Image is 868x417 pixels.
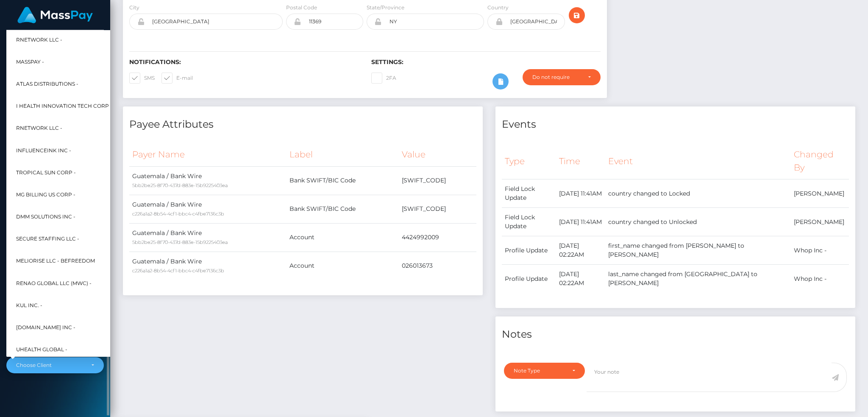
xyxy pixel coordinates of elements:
[399,252,476,280] td: 026013673
[287,166,398,195] td: Bank SWIFT/BIC Code
[132,182,228,188] small: 5bb2be25-8f70-437d-883e-15b9225403ea
[556,265,605,293] td: [DATE] 02:22AM
[16,234,79,245] span: Secure Staffing LLC -
[605,143,791,179] th: Event
[556,179,605,208] td: [DATE] 11:41AM
[129,252,287,280] td: Guatemala / Bank Wire
[487,4,509,11] label: Country
[132,211,224,217] small: c226a1a2-8b54-4cf1-bbc4-c4fbe7136c3b
[791,265,849,293] td: Whop Inc -
[502,265,556,293] td: Profile Update
[16,167,76,178] span: Tropical Sun Corp -
[556,143,605,179] th: Time
[129,166,287,195] td: Guatemala / Bank Wire
[605,179,791,208] td: country changed to Locked
[129,117,476,132] h4: Payee Attributes
[129,73,155,84] label: SMS
[16,256,95,267] span: Meliorise LLC - BEfreedom
[287,195,398,223] td: Bank SWIFT/BIC Code
[132,268,224,274] small: c226a1a2-8b54-4cf1-bbc4-c4fbe7136c3b
[399,223,476,252] td: 4424992009
[129,223,287,252] td: Guatemala / Bank Wire
[16,300,42,311] span: Kul Inc. -
[605,265,791,293] td: last_name changed from [GEOGRAPHIC_DATA] to [PERSON_NAME]
[367,4,404,11] label: State/Province
[132,239,228,245] small: 5bb2be25-8f70-437d-883e-15b9225403ea
[16,322,75,333] span: [DOMAIN_NAME] INC -
[605,208,791,236] td: country changed to Unlocked
[17,7,93,23] img: MassPay Logo
[399,143,476,166] th: Value
[129,59,359,66] h6: Notifications:
[161,73,193,84] label: E-mail
[16,278,92,289] span: Renao Global LLC (MWC) -
[287,223,398,252] td: Account
[16,123,62,134] span: rNetwork LLC -
[287,252,398,280] td: Account
[399,166,476,195] td: [SWIFT_CODE]
[502,327,849,342] h4: Notes
[791,208,849,236] td: [PERSON_NAME]
[502,179,556,208] td: Field Lock Update
[502,208,556,236] td: Field Lock Update
[287,143,398,166] th: Label
[16,78,78,90] span: Atlas Distributions -
[502,143,556,179] th: Type
[6,357,104,373] button: Choose Client
[286,4,317,11] label: Postal Code
[16,211,75,222] span: DMM Solutions Inc -
[502,236,556,265] td: Profile Update
[556,208,605,236] td: [DATE] 11:41AM
[399,195,476,223] td: [SWIFT_CODE]
[16,189,75,200] span: MG Billing US Corp -
[16,145,71,156] span: InfluenceInk Inc -
[556,236,605,265] td: [DATE] 02:22AM
[504,363,585,379] button: Note Type
[129,195,287,223] td: Guatemala / Bank Wire
[791,143,849,179] th: Changed By
[371,73,396,84] label: 2FA
[791,236,849,265] td: Whop Inc -
[16,344,67,355] span: UHealth Global -
[502,117,849,132] h4: Events
[791,179,849,208] td: [PERSON_NAME]
[16,101,112,112] span: I HEALTH INNOVATION TECH CORP -
[523,69,601,85] button: Do not require
[514,367,565,374] div: Note Type
[16,56,44,67] span: MassPay -
[371,59,601,66] h6: Settings:
[129,4,139,11] label: City
[605,236,791,265] td: first_name changed from [PERSON_NAME] to [PERSON_NAME]
[129,143,287,166] th: Payer Name
[532,74,581,81] div: Do not require
[16,362,84,369] div: Choose Client
[16,34,62,45] span: RNetwork LLC -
